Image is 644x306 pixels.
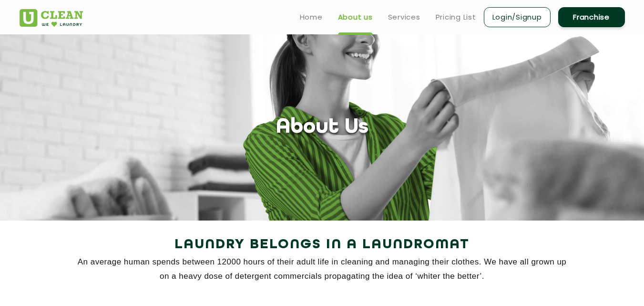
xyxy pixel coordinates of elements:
[20,255,625,284] p: An average human spends between 12000 hours of their adult life in cleaning and managing their cl...
[300,11,323,23] a: Home
[436,11,476,23] a: Pricing List
[338,11,373,23] a: About us
[20,9,83,27] img: UClean Laundry and Dry Cleaning
[558,7,625,27] a: Franchise
[276,116,368,140] h1: About Us
[20,233,625,256] h2: Laundry Belongs in a Laundromat
[484,7,551,27] a: Login/Signup
[388,11,420,23] a: Services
